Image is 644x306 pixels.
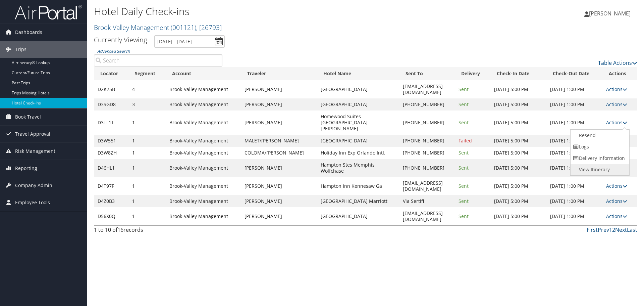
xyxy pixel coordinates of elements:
[547,111,603,135] td: [DATE] 1:00 PM
[241,135,317,147] td: MALET/[PERSON_NAME]
[15,143,55,160] span: Risk Management
[129,135,166,147] td: 1
[606,101,627,107] a: Actions
[615,226,627,233] a: Next
[97,48,130,54] a: Advanced Search
[399,207,455,225] td: [EMAIL_ADDRESS][DOMAIN_NAME]
[547,207,603,225] td: [DATE] 1:00 PM
[117,226,123,233] span: 16
[399,159,455,177] td: [PHONE_NUMBER]
[459,165,469,171] span: Sent
[603,67,637,80] th: Actions
[166,147,241,159] td: Brook-Valley Management
[584,3,637,24] a: [PERSON_NAME]
[571,164,628,175] a: View Itinerary
[241,159,317,177] td: [PERSON_NAME]
[129,177,166,195] td: 1
[171,23,196,32] span: ( 001121 )
[317,135,399,147] td: [GEOGRAPHIC_DATA]
[317,177,399,195] td: Hampton Inn Kennesaw Ga
[166,80,241,98] td: Brook-Valley Management
[491,67,547,80] th: Check-In Date: activate to sort column ascending
[598,226,609,233] a: Prev
[399,147,455,159] td: [PHONE_NUMBER]
[94,147,129,159] td: D3W8ZH
[399,177,455,195] td: [EMAIL_ADDRESS][DOMAIN_NAME]
[241,67,317,80] th: Traveler: activate to sort column ascending
[491,177,547,195] td: [DATE] 5:00 PM
[15,4,82,20] img: airportal-logo.png
[241,98,317,111] td: [PERSON_NAME]
[399,195,455,207] td: Via Sertifi
[317,207,399,225] td: [GEOGRAPHIC_DATA]
[154,35,225,48] input: [DATE] - [DATE]
[459,119,469,126] span: Sent
[547,98,603,111] td: [DATE] 1:00 PM
[547,135,603,147] td: [DATE] 1:00 PM
[598,59,637,67] a: Table Actions
[15,194,50,211] span: Employee Tools
[166,207,241,225] td: Brook-Valley Management
[612,226,615,233] a: 2
[317,159,399,177] td: Hampton Stes Memphis Wolfchase
[459,213,469,219] span: Sent
[94,67,129,80] th: Locator: activate to sort column ascending
[547,67,603,80] th: Check-Out Date: activate to sort column ascending
[571,130,628,141] a: Resend
[129,111,166,135] td: 1
[547,195,603,207] td: [DATE] 1:00 PM
[459,101,469,107] span: Sent
[15,24,42,41] span: Dashboards
[241,147,317,159] td: COLOMA/[PERSON_NAME]
[399,67,455,80] th: Sent To: activate to sort column ascending
[94,159,129,177] td: D46HL1
[491,135,547,147] td: [DATE] 5:00 PM
[94,207,129,225] td: D56X0Q
[196,23,222,32] span: , [ 26793 ]
[15,41,26,58] span: Trips
[547,159,603,177] td: [DATE] 1:00 PM
[317,80,399,98] td: [GEOGRAPHIC_DATA]
[571,152,628,164] a: Delivery Information
[491,98,547,111] td: [DATE] 5:00 PM
[166,159,241,177] td: Brook-Valley Management
[241,195,317,207] td: [PERSON_NAME]
[15,160,37,177] span: Reporting
[317,67,399,80] th: Hotel Name: activate to sort column ascending
[455,67,491,80] th: Delivery: activate to sort column ascending
[627,226,637,233] a: Last
[399,111,455,135] td: [PHONE_NUMBER]
[94,177,129,195] td: D4T97F
[166,67,241,80] th: Account: activate to sort column ascending
[547,80,603,98] td: [DATE] 1:00 PM
[15,126,50,142] span: Travel Approval
[317,111,399,135] td: Homewood Suites [GEOGRAPHIC_DATA][PERSON_NAME]
[606,86,627,92] a: Actions
[94,111,129,135] td: D3TL1T
[459,183,469,189] span: Sent
[317,147,399,159] td: Holiday Inn Exp Orlando Intl.
[491,147,547,159] td: [DATE] 5:00 PM
[459,149,469,156] span: Sent
[459,86,469,92] span: Sent
[129,67,166,80] th: Segment: activate to sort column ascending
[94,135,129,147] td: D3W551
[166,195,241,207] td: Brook-Valley Management
[606,183,627,189] a: Actions
[94,80,129,98] td: D2K75B
[547,177,603,195] td: [DATE] 1:00 PM
[459,137,472,144] span: Failed
[166,177,241,195] td: Brook-Valley Management
[15,108,41,125] span: Book Travel
[317,195,399,207] td: [GEOGRAPHIC_DATA] Marriott
[491,159,547,177] td: [DATE] 5:00 PM
[94,195,129,207] td: D4Z0B3
[399,135,455,147] td: [PHONE_NUMBER]
[399,98,455,111] td: [PHONE_NUMBER]
[606,198,627,204] a: Actions
[571,141,628,152] a: Logs
[587,226,598,233] a: First
[606,213,627,219] a: Actions
[129,159,166,177] td: 1
[459,198,469,204] span: Sent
